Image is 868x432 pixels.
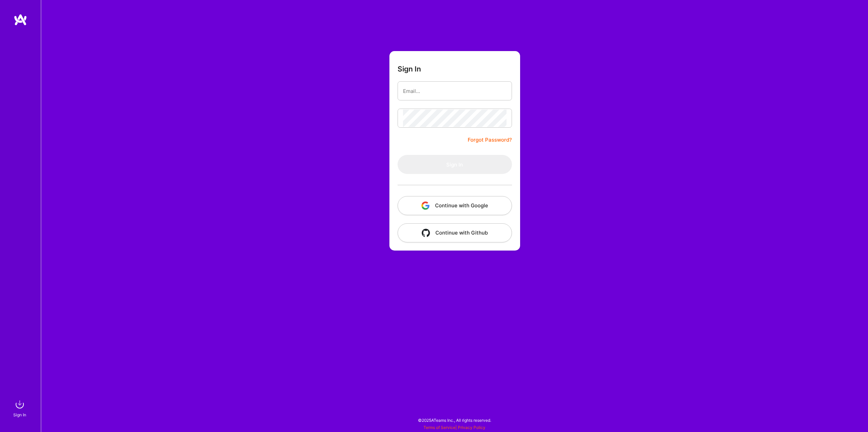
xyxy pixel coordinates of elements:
[423,425,455,430] a: Terms of Service
[398,223,512,242] button: Continue with Github
[421,202,430,210] img: icon
[458,425,485,430] a: Privacy Policy
[468,136,512,144] a: Forgot Password?
[398,65,421,73] h3: Sign In
[13,411,26,418] div: Sign In
[423,425,485,430] span: |
[422,229,430,237] img: icon
[13,398,27,411] img: sign in
[14,14,27,26] img: logo
[403,82,507,100] input: Email...
[14,398,27,418] a: sign inSign In
[398,196,512,215] button: Continue with Google
[41,412,868,429] div: © 2025 ATeams Inc., All rights reserved.
[398,155,512,174] button: Sign In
